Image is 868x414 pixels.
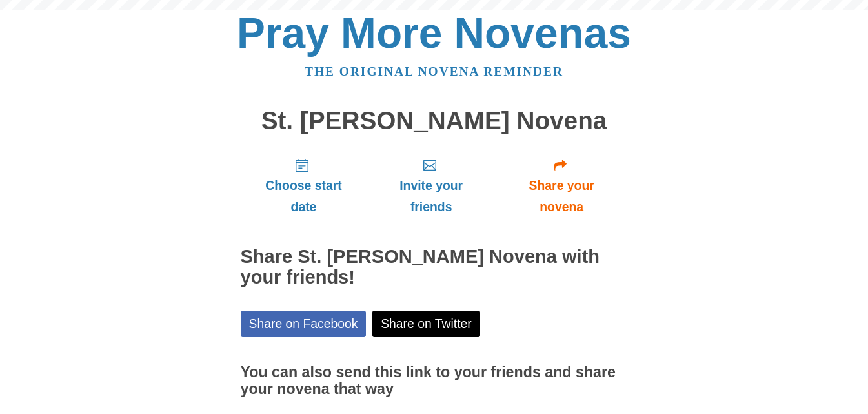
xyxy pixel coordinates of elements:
[509,175,615,218] span: Share your novena
[241,311,367,337] a: Share on Facebook
[241,107,628,135] h1: St. [PERSON_NAME] Novena
[241,247,628,288] h2: Share St. [PERSON_NAME] Novena with your friends!
[372,311,480,337] a: Share on Twitter
[241,147,367,224] a: Choose start date
[367,147,495,224] a: Invite your friends
[379,175,482,218] span: Invite your friends
[241,364,628,397] h3: You can also send this link to your friends and share your novena that way
[305,65,563,78] a: The original novena reminder
[254,175,354,218] span: Choose start date
[237,9,631,57] a: Pray More Novenas
[496,147,628,224] a: Share your novena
